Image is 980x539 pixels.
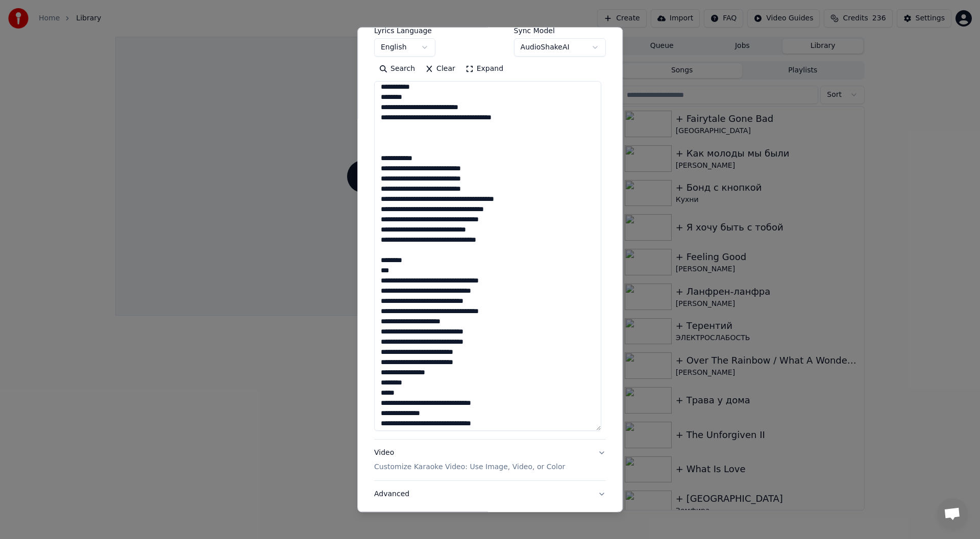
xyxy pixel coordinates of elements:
[374,440,606,481] button: VideoCustomize Karaoke Video: Use Image, Video, or Color
[374,463,565,473] p: Customize Karaoke Video: Use Image, Video, or Color
[514,28,606,35] label: Sync Model
[460,61,508,78] button: Expand
[374,28,435,35] label: Lyrics Language
[420,61,460,78] button: Clear
[374,448,565,473] div: Video
[374,28,606,440] div: LyricsProvide song lyrics or select an auto lyrics model
[374,481,606,508] button: Advanced
[374,61,420,78] button: Search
